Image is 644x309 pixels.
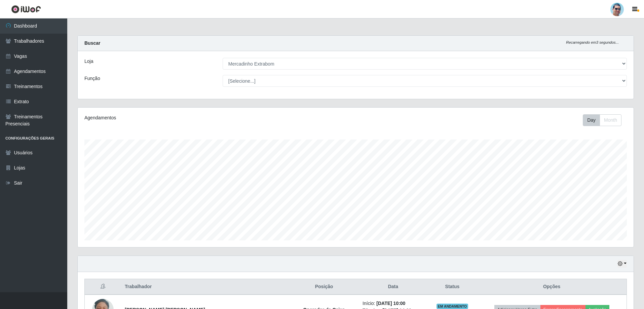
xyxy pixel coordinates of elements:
div: Agendamentos [84,114,305,121]
img: CoreUI Logo [11,5,41,13]
div: Toolbar with button groups [583,114,627,126]
th: Posição [290,279,358,295]
label: Loja [84,58,93,65]
strong: Buscar [84,40,100,46]
th: Data [358,279,428,295]
button: Day [583,114,600,126]
th: Trabalhador [121,279,290,295]
label: Função [84,75,100,82]
i: Recarregando em 3 segundos... [566,40,619,44]
span: EM ANDAMENTO [437,304,468,309]
div: First group [583,114,621,126]
th: Opções [477,279,627,295]
li: Início: [363,300,424,307]
time: [DATE] 10:00 [376,301,405,306]
th: Status [428,279,477,295]
button: Month [600,114,621,126]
